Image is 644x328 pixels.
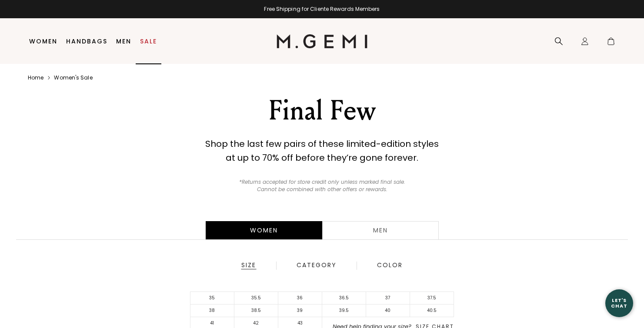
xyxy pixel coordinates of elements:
[278,305,322,317] li: 39
[28,74,43,81] a: Home
[190,305,234,317] li: 38
[410,305,454,317] li: 40.5
[116,38,131,45] a: Men
[205,138,439,164] strong: Shop the last few pairs of these limited-edition styles at up to 70% off before they’re gone fore...
[296,262,337,269] div: Category
[377,262,403,269] div: Color
[322,292,366,305] li: 36.5
[410,292,454,305] li: 37.5
[366,292,410,305] li: 37
[190,292,234,305] li: 35
[241,262,257,269] div: Size
[29,38,57,45] a: Women
[206,221,322,239] div: Women
[140,38,157,45] a: Sale
[605,298,633,308] div: Let's Chat
[277,34,367,48] img: M.Gemi
[234,292,278,305] li: 35.5
[234,305,278,317] li: 38.5
[322,305,366,317] li: 39.5
[171,95,473,126] div: Final Few
[66,38,107,45] a: Handbags
[322,221,439,239] a: Men
[54,74,92,81] a: Women's sale
[366,305,410,317] li: 40
[234,179,410,193] p: *Returns accepted for store credit only unless marked final sale. Cannot be combined with other o...
[278,292,322,305] li: 36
